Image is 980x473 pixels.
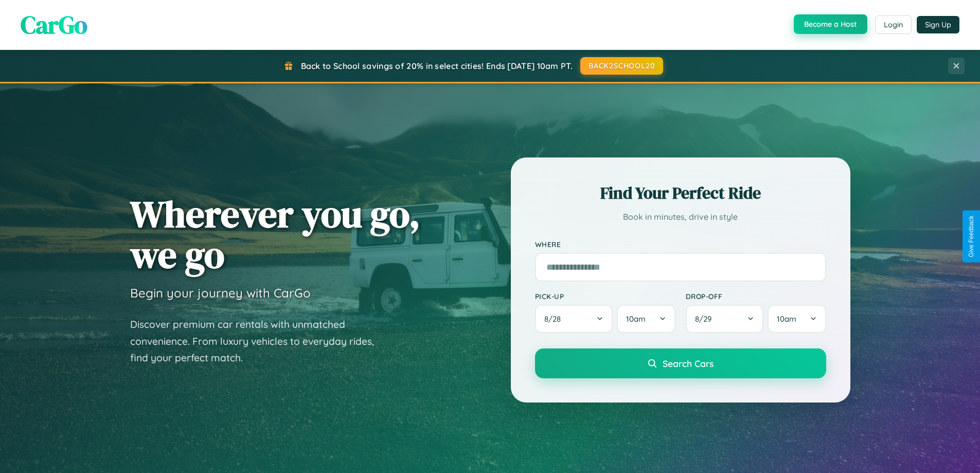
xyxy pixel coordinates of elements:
span: Search Cars [663,358,714,369]
h1: Wherever you go, we go [130,194,420,275]
span: 8 / 29 [695,314,717,324]
label: Drop-off [686,292,826,301]
span: 8 / 28 [544,314,566,324]
button: 10am [617,305,675,333]
button: BACK2SCHOOL20 [580,57,663,75]
p: Book in minutes, drive in style [535,209,826,224]
span: 10am [777,314,796,324]
span: CarGo [21,8,87,42]
label: Pick-up [535,292,675,301]
button: Login [875,15,912,34]
span: 10am [626,314,646,324]
button: 8/29 [686,305,764,333]
label: Where [535,240,826,249]
h3: Begin your journey with CarGo [130,285,311,301]
button: 8/28 [535,305,613,333]
button: 10am [768,305,826,333]
button: Search Cars [535,348,826,378]
button: Become a Host [794,14,867,34]
p: Discover premium car rentals with unmatched convenience. From luxury vehicles to everyday rides, ... [130,316,387,366]
div: Give Feedback [968,216,975,257]
span: Back to School savings of 20% in select cities! Ends [DATE] 10am PT. [301,61,573,71]
button: Sign Up [917,16,959,33]
h2: Find Your Perfect Ride [535,182,826,204]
